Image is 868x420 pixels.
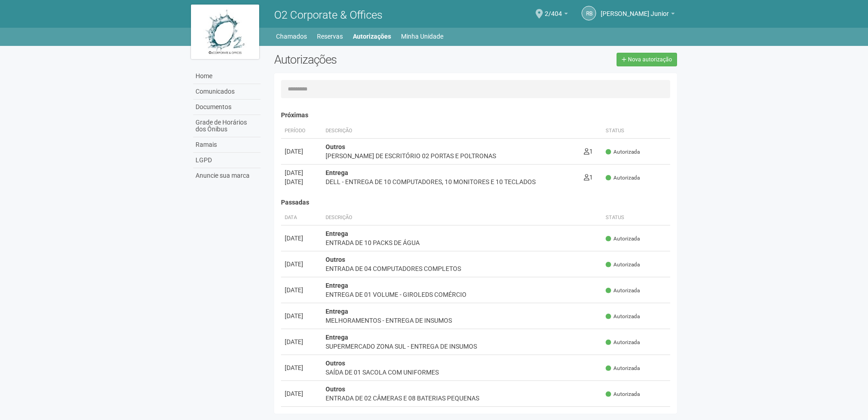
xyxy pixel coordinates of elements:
[606,287,640,295] span: Autorizada
[606,390,640,398] span: Autorizada
[353,30,391,43] a: Autorizações
[601,11,675,19] a: [PERSON_NAME] Junior
[281,112,671,119] h4: Próximas
[606,365,640,372] span: Autorizada
[326,360,345,367] strong: Outros
[274,53,469,66] h2: Autorizações
[545,1,562,17] span: 2/404
[606,148,640,156] span: Autorizada
[601,1,669,17] span: Raul Barrozo da Motta Junior
[285,234,318,243] div: [DATE]
[326,264,599,273] div: ENTRADA DE 04 COMPUTADORES COMPLETOS
[628,56,672,63] span: Nova autorização
[617,53,677,66] a: Nova autorização
[602,210,670,225] th: Status
[606,261,640,269] span: Autorizada
[285,311,318,320] div: [DATE]
[326,177,577,186] div: DELL - ENTREGA DE 10 COMPUTADORES, 10 MONITORES E 10 TECLADOS
[193,115,261,137] a: Grade de Horários dos Ônibus
[285,260,318,269] div: [DATE]
[193,153,261,168] a: LGPD
[326,169,348,176] strong: Entrega
[545,11,568,19] a: 2/404
[285,337,318,346] div: [DATE]
[326,143,345,150] strong: Outros
[584,174,593,181] span: 1
[322,124,580,139] th: Descrição
[285,389,318,398] div: [DATE]
[193,100,261,115] a: Documentos
[193,137,261,153] a: Ramais
[606,339,640,346] span: Autorizada
[285,285,318,295] div: [DATE]
[326,334,348,341] strong: Entrega
[606,313,640,320] span: Autorizada
[281,210,322,225] th: Data
[322,210,602,225] th: Descrição
[285,147,318,156] div: [DATE]
[326,316,599,325] div: MELHORAMENTOS - ENTREGA DE INSUMOS
[326,394,599,403] div: ENTRADA DE 02 CÂMERAS E 08 BATERIAS PEQUENAS
[326,238,599,247] div: ENTRADA DE 10 PACKS DE ÁGUA
[326,290,599,299] div: ENTREGA DE 01 VOLUME - GIROLEDS COMÉRCIO
[193,168,261,183] a: Anuncie sua marca
[326,385,345,393] strong: Outros
[401,30,443,43] a: Minha Unidade
[606,174,640,182] span: Autorizada
[317,30,343,43] a: Reservas
[285,168,318,177] div: [DATE]
[276,30,307,43] a: Chamados
[193,69,261,84] a: Home
[281,199,671,206] h4: Passadas
[274,9,382,21] span: O2 Corporate & Offices
[326,151,577,160] div: [PERSON_NAME] DE ESCRITÓRIO 02 PORTAS E POLTRONAS
[193,84,261,100] a: Comunicados
[281,124,322,139] th: Período
[584,148,593,155] span: 1
[326,256,345,263] strong: Outros
[582,6,596,20] a: RB
[326,308,348,315] strong: Entrega
[285,177,318,186] div: [DATE]
[326,342,599,351] div: SUPERMERCADO ZONA SUL - ENTREGA DE INSUMOS
[602,124,670,139] th: Status
[191,5,259,59] img: logo.jpg
[326,368,599,377] div: SAÍDA DE 01 SACOLA COM UNIFORMES
[285,363,318,372] div: [DATE]
[606,235,640,243] span: Autorizada
[326,282,348,289] strong: Entrega
[326,230,348,237] strong: Entrega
